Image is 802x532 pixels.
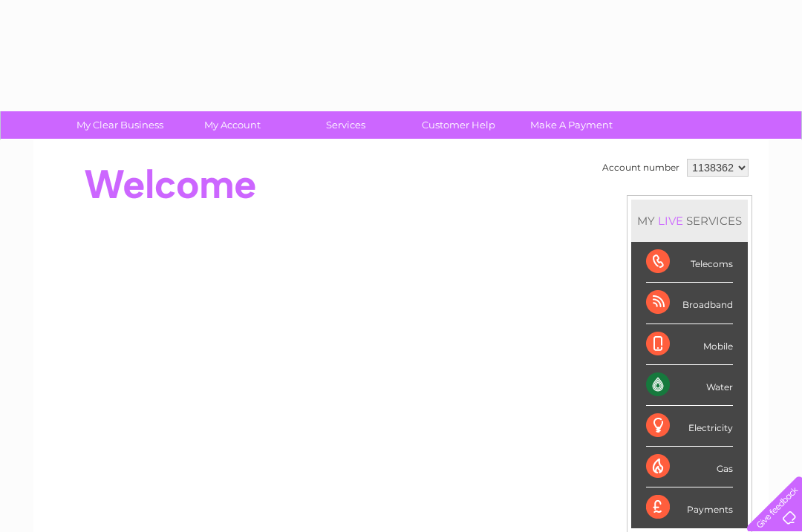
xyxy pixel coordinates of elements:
a: My Account [172,111,294,139]
div: Electricity [646,406,733,447]
div: Gas [646,447,733,487]
div: LIVE [655,214,686,228]
div: Telecoms [646,242,733,283]
div: MY SERVICES [631,200,748,242]
div: Mobile [646,324,733,365]
a: Make A Payment [510,111,633,139]
a: Customer Help [397,111,520,139]
td: Account number [599,155,683,180]
div: Broadband [646,283,733,324]
div: Payments [646,487,733,528]
div: Water [646,365,733,406]
a: Services [284,111,407,139]
a: My Clear Business [59,111,181,139]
